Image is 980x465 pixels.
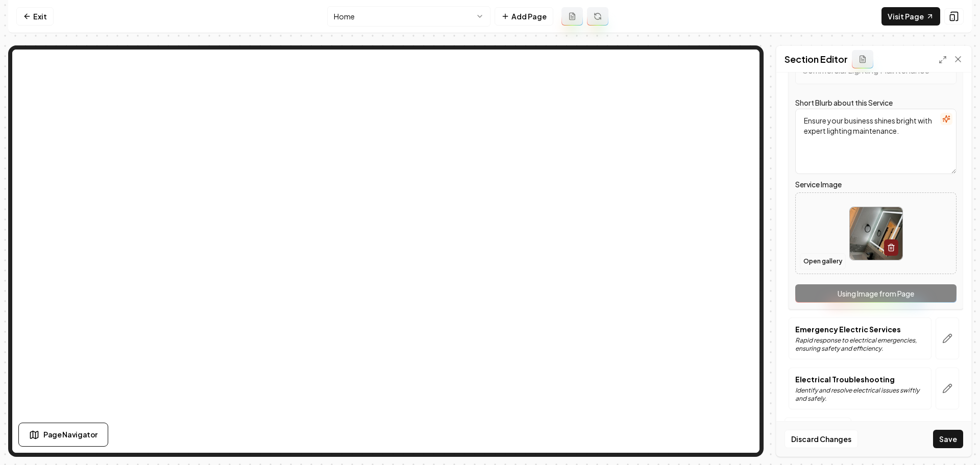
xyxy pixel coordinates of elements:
label: Short Blurb about this Service [795,98,893,107]
button: Open gallery [800,253,846,270]
button: Add admin page prompt [561,7,583,26]
button: + Add a service [785,418,851,436]
label: Service Image [795,178,957,190]
button: Add admin section prompt [852,50,873,68]
p: Rapid response to electrical emergencies, ensuring safety and efficiency. [795,336,925,353]
p: Electrical Troubleshooting [795,374,925,384]
a: Visit Page [881,7,940,26]
img: image [850,207,902,260]
button: Page Navigator [18,423,108,447]
p: Emergency Electric Services [795,324,925,334]
button: Add Page [495,7,553,26]
a: Exit [16,7,54,26]
button: Save [933,430,963,448]
span: Page Navigator [43,429,97,440]
p: Identify and resolve electrical issues swiftly and safely. [795,386,925,403]
button: Discard Changes [785,430,858,448]
h2: Section Editor [785,52,848,66]
button: Regenerate page [587,7,608,26]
